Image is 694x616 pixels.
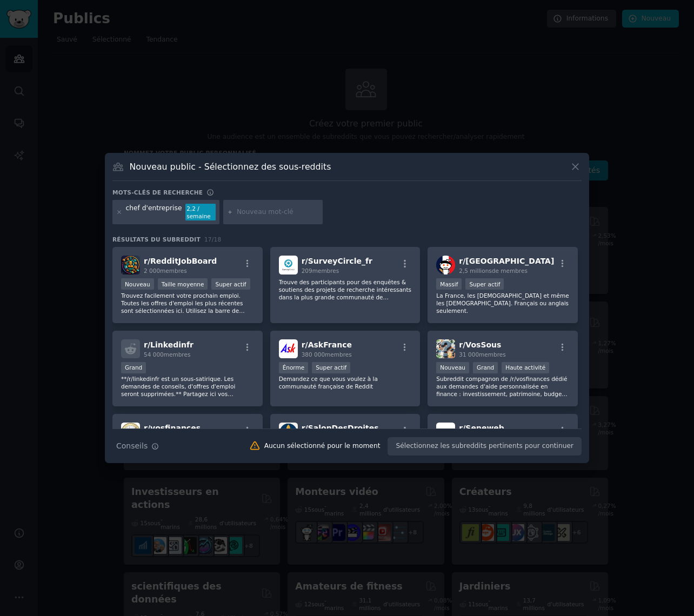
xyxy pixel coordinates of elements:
font: 2 000 [144,267,160,274]
font: VosSous [465,340,501,349]
img: SalonDesDroites [279,423,298,441]
input: Nouveau mot-clé [237,207,319,217]
font: membres [164,351,191,358]
font: Résultats du subreddit [112,236,201,243]
img: AskFrance [279,339,298,358]
font: r/ [459,257,465,265]
font: SalonDesDroites [308,424,379,432]
font: 209 [302,267,312,274]
font: Linkedinfr [150,340,193,349]
font: 31 000 [459,351,479,358]
font: membres [312,267,339,274]
font: 2,2 / semaine [186,205,211,219]
font: Conseils [116,441,148,450]
font: 18 [214,236,222,243]
font: r/ [459,340,465,349]
font: vosfinances [150,424,201,432]
font: chef d'entreprise [126,204,182,212]
font: 54 000 [144,351,164,358]
font: Super actif [469,281,500,287]
font: Taille moyenne [162,281,204,287]
font: Seneweb [465,424,504,432]
font: SurveyCircle_fr [308,257,372,265]
font: Super actif [215,281,246,287]
font: Super actif [316,364,346,371]
font: Trouve des participants pour des enquêtes & soutiens des projets de recherche intéressants dans l... [279,279,411,308]
font: 2,5 millions [459,267,491,274]
img: RedditJobBoard [121,256,140,274]
font: r/ [144,257,150,265]
img: France [436,256,455,274]
font: 380 000 [302,351,325,358]
font: Nouveau [440,364,465,371]
font: membres [160,267,187,274]
font: La France, les [DEMOGRAPHIC_DATA] et même les [DEMOGRAPHIC_DATA]. Français ou anglais seulement. [436,292,569,314]
font: r/ [459,424,465,432]
font: Haute activité [505,364,545,371]
font: Massif [440,281,458,287]
img: VosSous [436,339,455,358]
font: Subreddit compagnon de /r/vosfinances dédié aux demandes d'aide personnalisée en finance : invest... [436,376,568,405]
font: r/ [144,424,150,432]
img: vosfinances [121,423,140,441]
font: / [212,236,214,243]
font: r/ [302,257,308,265]
font: AskFrance [308,340,352,349]
font: membres [325,351,352,358]
font: r/ [144,340,150,349]
font: Trouvez facilement votre prochain emploi. Toutes les offres d'emploi les plus récentes sont sélec... [121,292,247,337]
button: Conseils [112,437,163,456]
font: RedditJobBoard [150,257,217,265]
font: Aucun sélectionné pour le moment [264,442,381,450]
font: 17 [204,236,212,243]
font: Grand [477,364,494,371]
font: de membres [492,267,528,274]
font: r/ [302,424,308,432]
font: Mots-clés de recherche [112,189,203,196]
img: SurveyCircle_fr [279,256,298,274]
font: Énorme [283,364,305,371]
font: membres [479,351,506,358]
font: [GEOGRAPHIC_DATA] [465,257,554,265]
font: **/r/linkedinfr est un sous-satirique. Les demandes de conseils, d'offres d'emploi seront supprim... [121,376,252,443]
font: Demandez ce que vous voulez à la communauté française de Reddit [279,376,378,390]
font: Nouveau [125,281,150,287]
font: Nouveau public - Sélectionnez des sous-reddits [130,162,331,172]
font: Grand [125,364,142,371]
font: r/ [302,340,308,349]
img: Seneweb [436,423,455,441]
